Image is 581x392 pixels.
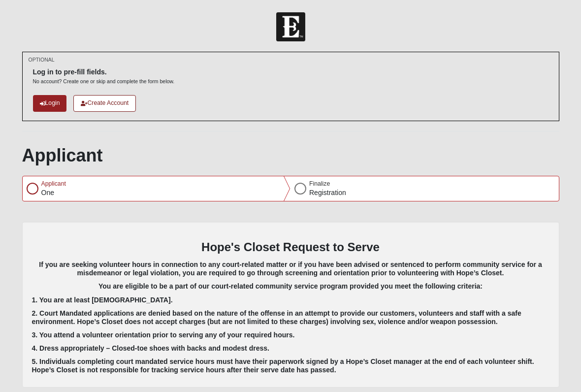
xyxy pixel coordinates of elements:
h5: 4. Dress appropriately – Closed-toe shoes with backs and modest dress. [32,344,549,353]
h5: If you are seeking volunteer hours in connection to any court-related matter or if you have been ... [32,261,549,277]
h1: Applicant [22,145,559,166]
span: Applicant [41,180,66,187]
img: Church of Eleven22 Logo [276,12,305,41]
p: No account? Create one or skip and complete the form below. [33,78,175,85]
h5: 1. You are at least [DEMOGRAPHIC_DATA]. [32,296,549,304]
p: One [41,188,66,198]
h6: Log in to pre-fill fields. [33,68,175,76]
h5: 5. Individuals completing court mandated service hours must have their paperwork signed by a Hope... [32,358,549,374]
h3: Hope's Closet Request to Serve [32,240,549,255]
a: Login [33,95,67,111]
a: Create Account [73,95,136,111]
p: Registration [309,188,346,198]
h5: 3. You attend a volunteer orientation prior to serving any of your required hours. [32,331,549,339]
h5: You are eligible to be a part of our court-related community service program provided you meet th... [32,282,549,291]
span: Finalize [309,180,330,187]
small: OPTIONAL [29,56,55,64]
h5: 2. Court Mandated applications are denied based on the nature of the offense in an attempt to pro... [32,309,549,326]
